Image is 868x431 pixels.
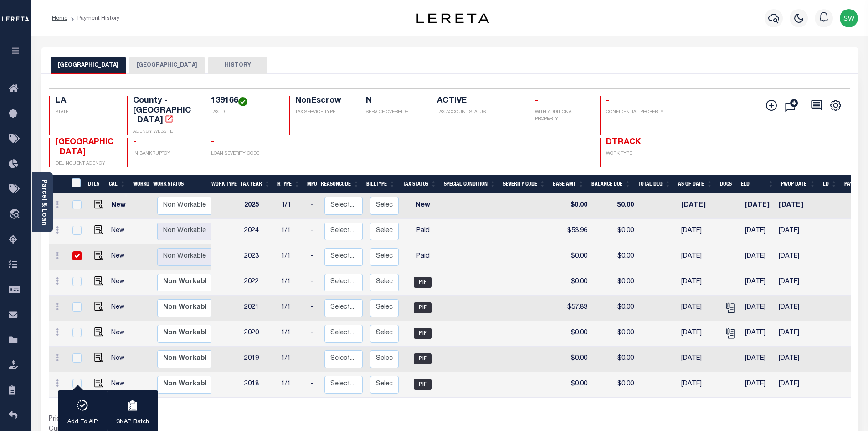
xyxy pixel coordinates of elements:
img: logo-dark.svg [416,13,489,23]
td: $0.00 [591,244,637,270]
td: $0.00 [591,270,637,296]
img: svg+xml;base64,PHN2ZyB4bWxucz0iaHR0cDovL3d3dy53My5vcmcvMjAwMC9zdmciIHBvaW50ZXItZXZlbnRzPSJub25lIi... [840,9,858,27]
td: [DATE] [741,193,776,219]
td: New [108,372,133,398]
td: 2023 [241,244,277,270]
td: [DATE] [775,193,816,219]
th: Severity Code: activate to sort column ascending [499,175,549,193]
td: 2022 [241,270,277,296]
p: TAX ACCOUNT STATUS [437,109,517,116]
th: ReasonCode: activate to sort column ascending [317,175,363,193]
span: PIF [414,379,432,390]
span: PIF [414,328,432,339]
h4: ACTIVE [437,96,517,106]
h4: NonEscrow [295,96,349,106]
td: - [307,219,321,244]
td: $53.96 [552,219,591,244]
td: $0.00 [552,321,591,347]
td: - [307,270,321,296]
td: 2020 [241,321,277,347]
th: Work Status [149,175,211,193]
p: WORK TYPE [606,151,667,157]
td: [DATE] [678,270,719,296]
h4: County - [GEOGRAPHIC_DATA] [133,96,194,126]
td: [DATE] [678,296,719,321]
td: 2024 [241,219,277,244]
li: Payment History [67,14,119,22]
a: Home [52,16,67,21]
td: $0.00 [552,244,591,270]
td: 2018 [241,372,277,398]
p: WITH ADDITIONAL PROPERTY [535,109,589,123]
td: 1/1 [277,270,307,296]
td: $0.00 [591,296,637,321]
td: $0.00 [552,372,591,398]
th: RType: activate to sort column ascending [274,175,303,193]
td: 1/1 [277,193,307,219]
td: 1/1 [277,321,307,347]
td: $0.00 [591,372,637,398]
td: [DATE] [741,244,776,270]
td: [DATE] [775,270,816,296]
span: PIF [414,302,432,313]
button: [GEOGRAPHIC_DATA] [129,57,205,74]
td: New [108,244,133,270]
th: DTLS [84,175,105,193]
td: 1/1 [277,244,307,270]
p: DELINQUENT AGENCY [56,161,116,167]
td: Paid [402,244,443,270]
td: - [307,372,321,398]
p: CONFIDENTIAL PROPERTY [606,109,667,116]
th: As of Date: activate to sort column ascending [674,175,716,193]
td: 1/1 [277,372,307,398]
td: New [108,219,133,244]
th: Tax Status: activate to sort column ascending [399,175,440,193]
p: SNAP Batch [116,418,149,427]
td: [DATE] [741,321,776,347]
p: TAX SERVICE TYPE [295,109,349,116]
td: $0.00 [591,193,637,219]
td: $0.00 [591,347,637,372]
td: $0.00 [591,219,637,244]
th: &nbsp;&nbsp;&nbsp;&nbsp;&nbsp;&nbsp;&nbsp;&nbsp;&nbsp;&nbsp; [49,175,66,193]
p: STATE [56,109,116,116]
td: 1/1 [277,219,307,244]
th: &nbsp; [66,175,85,193]
td: [DATE] [678,347,719,372]
td: New [108,347,133,372]
td: New [108,193,133,219]
td: New [108,321,133,347]
td: 2021 [241,296,277,321]
td: - [307,347,321,372]
td: $0.00 [591,321,637,347]
td: Paid [402,219,443,244]
span: PIF [414,353,432,364]
p: IN BANKRUPTCY [133,151,194,157]
th: Base Amt: activate to sort column ascending [549,175,588,193]
th: WorkQ [129,175,149,193]
p: AGENCY WEBSITE [133,129,194,135]
td: [DATE] [678,193,719,219]
h4: 139166 [211,96,278,106]
span: DTRACK [606,138,641,146]
td: - [307,244,321,270]
span: - [211,138,214,146]
td: 2025 [241,193,277,219]
td: [DATE] [775,347,816,372]
td: $57.83 [552,296,591,321]
th: Balance Due: activate to sort column ascending [588,175,634,193]
h4: LA [56,96,116,106]
th: Special Condition: activate to sort column ascending [440,175,499,193]
a: Parcel & Loan [41,179,47,225]
td: [DATE] [678,244,719,270]
th: Docs [716,175,738,193]
button: HISTORY [208,57,267,74]
td: [DATE] [741,219,776,244]
td: - [307,321,321,347]
td: New [108,270,133,296]
th: Total DLQ: activate to sort column ascending [634,175,674,193]
p: TAX ID [211,109,278,116]
td: [DATE] [678,372,719,398]
span: [GEOGRAPHIC_DATA] [56,138,113,156]
td: [DATE] [775,321,816,347]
